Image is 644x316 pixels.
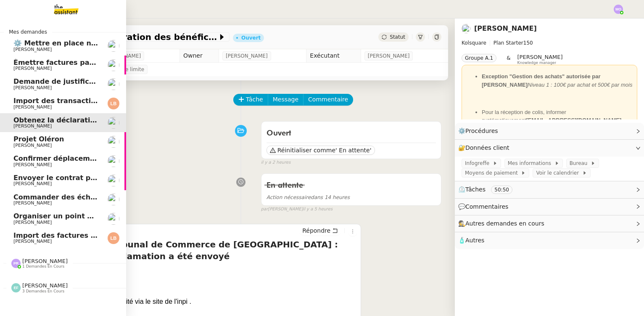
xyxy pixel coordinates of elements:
[22,264,64,269] span: 1 demandes en cours
[241,35,261,40] div: Ouvert
[277,146,335,154] span: Réinitialiser comme
[458,186,520,193] span: ⏲️
[458,126,502,136] span: ⚙️
[13,220,52,225] span: [PERSON_NAME]
[570,159,591,167] span: Bureau
[13,162,52,167] span: [PERSON_NAME]
[108,40,119,52] img: users%2FfjlNmCTkLiVoA3HQjY3GA5JXGxb2%2Favatar%2Fstarofservice_97480retdsc0392.png
[226,52,268,60] span: [PERSON_NAME]
[390,34,405,40] span: Statut
[108,175,119,186] img: users%2FutyFSk64t3XkVZvBICD9ZGkOt3Y2%2Favatar%2F51cb3b97-3a78-460b-81db-202cf2efb2f3
[267,194,350,200] span: dans 14 heures
[108,232,119,244] img: svg
[462,40,486,46] span: Kolsquare
[299,226,341,235] button: Répondre
[465,237,484,244] span: Autres
[491,186,512,194] nz-tag: 50:50
[13,66,52,71] span: [PERSON_NAME]
[465,169,521,177] span: Moyens de paiement
[13,135,64,143] span: Projet Oléron
[335,146,371,154] span: ' En attente'
[108,98,119,109] img: svg
[13,181,52,186] span: [PERSON_NAME]
[4,28,52,36] span: Mes demandes
[13,200,52,206] span: [PERSON_NAME]
[13,58,185,66] span: Émettre factures partage prix professionnels
[482,73,601,88] strong: Exception "Gestion des achats" autorisée par [PERSON_NAME]
[474,24,537,32] a: [PERSON_NAME]
[614,5,623,14] img: svg
[13,239,52,244] span: [PERSON_NAME]
[179,49,219,63] td: Owner
[458,220,548,227] span: 🕵️
[462,54,496,62] nz-tag: Groupe A.1
[108,213,119,225] img: users%2FutyFSk64t3XkVZvBICD9ZGkOt3Y2%2Favatar%2F51cb3b97-3a78-460b-81db-202cf2efb2f3
[22,282,68,289] span: [PERSON_NAME]
[44,287,357,297] div: Si besoin est,
[303,94,353,106] button: Commentaire
[455,181,644,198] div: ⏲️Tâches 50:50
[13,212,159,220] span: Organiser un point de synchronisation
[13,231,177,239] span: Import des factures et justificatifs - [DATE]
[13,143,52,148] span: [PERSON_NAME]
[465,159,493,167] span: Infogreffe
[22,258,68,264] span: [PERSON_NAME]
[517,54,563,65] app-user-label: Knowledge manager
[455,232,644,249] div: 🧴Autres
[465,203,508,210] span: Commentaires
[11,259,21,268] img: svg
[261,206,333,213] small: [PERSON_NAME]
[108,155,119,167] img: users%2F2TyHGbgGwwZcFhdWHiwf3arjzPD2%2Favatar%2F1545394186276.jpeg
[455,140,644,156] div: 🔐Données client
[517,54,563,60] span: [PERSON_NAME]
[455,199,644,215] div: 💬Commentaires
[536,169,582,177] span: Voir le calendrier
[261,206,268,213] span: par
[465,144,509,151] span: Données client
[517,61,557,65] span: Knowledge manager
[44,297,357,307] div: il convient de faire la formalité via le site de l'inpi .
[13,123,52,129] span: [PERSON_NAME]
[458,237,484,244] span: 🧴
[108,117,119,129] img: users%2FgeBNsgrICCWBxRbiuqfStKJvnT43%2Favatar%2F643e594d886881602413a30f_1666712378186.jpeg
[368,52,410,60] span: [PERSON_NAME]
[528,82,632,88] em: Niveau 1 : 100€ par achat et 500€ par mois
[13,104,52,110] span: [PERSON_NAME]
[303,206,333,213] span: il y a 5 heures
[108,194,119,205] img: users%2FfjlNmCTkLiVoA3HQjY3GA5JXGxb2%2Favatar%2Fstarofservice_97480retdsc0392.png
[13,154,157,162] span: Confirmer déplacement compteur gaz
[268,94,304,106] button: Message
[306,49,361,63] td: Exécutant
[233,94,268,106] button: Tâche
[13,116,200,124] span: Obtenez la déclaration des bénéficiaires effectifs
[507,54,510,65] span: &
[108,78,119,90] img: users%2FfjlNmCTkLiVoA3HQjY3GA5JXGxb2%2Favatar%2Fstarofservice_97480retdsc0392.png
[273,95,298,104] span: Message
[13,85,52,90] span: [PERSON_NAME]
[267,130,291,137] span: Ouvert
[308,95,348,104] span: Commentaire
[108,59,119,71] img: users%2FfjlNmCTkLiVoA3HQjY3GA5JXGxb2%2Favatar%2Fstarofservice_97480retdsc0392.png
[267,182,303,189] span: En attente
[44,266,357,276] div: Bonjour,
[526,117,622,123] strong: [EMAIL_ADDRESS][DOMAIN_NAME]
[267,194,311,200] span: Action nécessaire
[261,159,291,166] span: il y a 2 heures
[13,97,146,105] span: Import des transaction CB - [DATE]
[13,39,208,47] span: ⚙️ Mettre en place nouveaux processus facturation
[267,146,375,155] button: Réinitialiser comme' En attente'
[482,108,634,125] li: Pour la réception de colis, informer systématiquement
[458,143,513,153] span: 🔐
[465,220,544,227] span: Autres demandes en cours
[13,47,52,52] span: [PERSON_NAME]
[11,283,21,292] img: svg
[508,159,554,167] span: Mes informations
[13,77,217,85] span: Demande de justificatifs Pennylane - septembre 2025
[108,136,119,148] img: users%2FfjlNmCTkLiVoA3HQjY3GA5JXGxb2%2Favatar%2Fstarofservice_97480retdsc0392.png
[465,127,498,134] span: Procédures
[13,174,192,182] span: Envoyer le contrat pour signature électronique
[458,203,512,210] span: 💬
[22,289,64,294] span: 3 demandes en cours
[246,95,263,104] span: Tâche
[494,40,523,46] span: Plan Starter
